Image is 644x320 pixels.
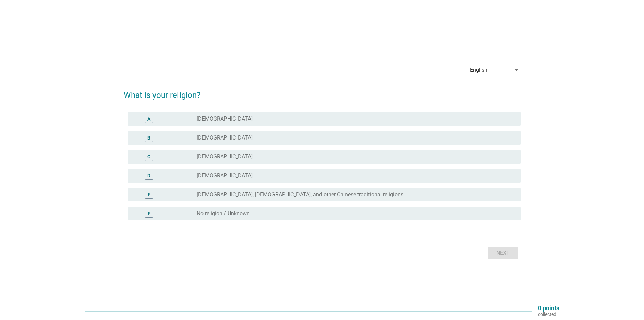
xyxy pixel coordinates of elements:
[147,115,150,122] div: A
[197,115,253,122] label: [DEMOGRAPHIC_DATA]
[197,153,253,160] label: [DEMOGRAPHIC_DATA]
[197,134,253,141] label: [DEMOGRAPHIC_DATA]
[197,210,250,217] label: No religion / Unknown
[124,82,521,101] h2: What is your religion?
[512,66,521,74] i: arrow_drop_down
[538,311,559,317] p: collected
[147,172,150,179] div: D
[148,210,150,217] div: F
[147,134,150,141] div: B
[197,191,403,198] label: [DEMOGRAPHIC_DATA], [DEMOGRAPHIC_DATA], and other Chinese traditional religions
[197,172,253,179] label: [DEMOGRAPHIC_DATA]
[147,153,150,160] div: C
[538,305,559,311] p: 0 points
[148,191,150,198] div: E
[470,67,487,73] div: English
